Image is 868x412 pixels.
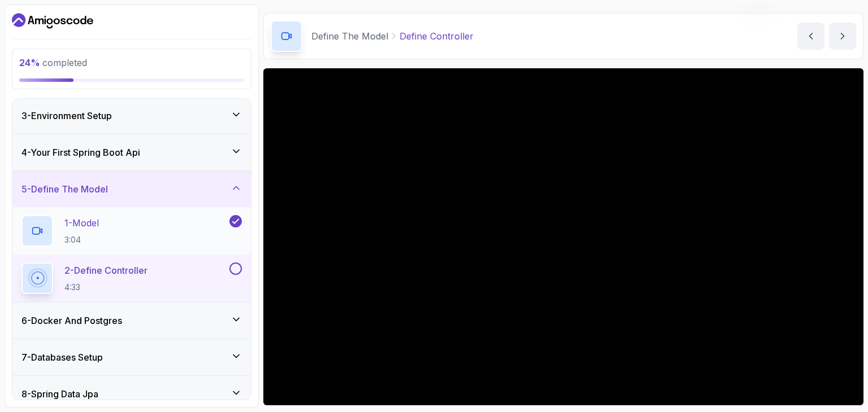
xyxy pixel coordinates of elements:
[64,216,99,230] p: 1 - Model
[21,215,242,247] button: 1-Model3:04
[311,29,388,43] p: Define The Model
[21,262,242,294] button: 2-Define Controller4:33
[829,23,856,50] button: next content
[19,57,40,68] span: 24 %
[21,182,108,196] h3: 5 - Define The Model
[12,98,251,134] button: 3-Environment Setup
[12,134,251,170] button: 4-Your First Spring Boot Api
[797,23,824,50] button: previous content
[12,171,251,207] button: 5-Define The Model
[12,339,251,375] button: 7-Databases Setup
[263,68,863,405] iframe: 2 - Define Controller
[400,29,474,43] p: Define Controller
[21,350,103,364] h3: 7 - Databases Setup
[21,387,98,401] h3: 8 - Spring Data Jpa
[21,109,112,122] h3: 3 - Environment Setup
[21,146,140,159] h3: 4 - Your First Spring Boot Api
[64,264,147,277] p: 2 - Define Controller
[64,234,99,246] p: 3:04
[19,57,87,68] span: completed
[12,376,251,412] button: 8-Spring Data Jpa
[12,12,93,30] a: Dashboard
[21,314,122,327] h3: 6 - Docker And Postgres
[12,303,251,339] button: 6-Docker And Postgres
[64,282,147,293] p: 4:33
